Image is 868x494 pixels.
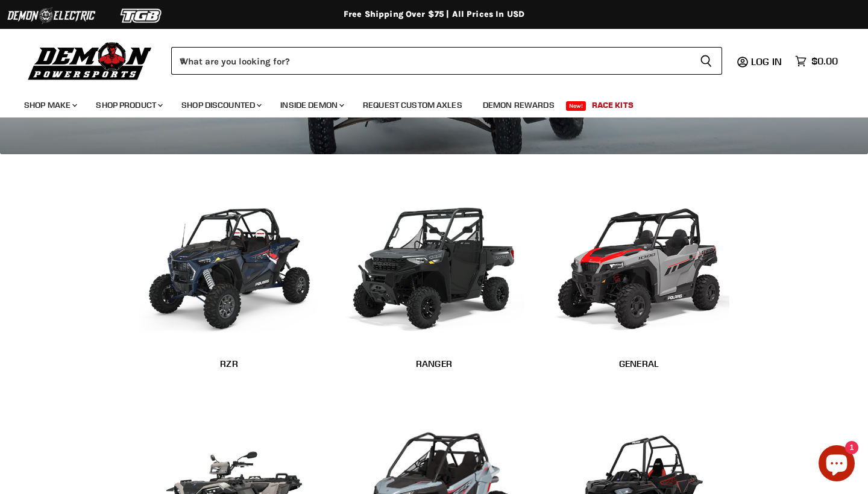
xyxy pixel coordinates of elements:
img: TGB Logo 2 [96,4,187,27]
img: General [549,190,729,341]
a: Race Kits [583,93,643,117]
ul: Main menu [15,88,835,117]
span: Log in [751,55,782,67]
a: Demon Rewards [474,93,564,117]
img: Demon Electric Logo 2 [6,4,96,27]
a: Shop Make [15,93,84,117]
a: RZR [139,350,319,378]
form: Product [171,47,722,75]
h2: Ranger [344,357,524,370]
a: Shop Discounted [172,93,269,117]
a: Log in [746,56,789,67]
span: New! [566,101,587,111]
h2: General [549,357,729,370]
a: Request Custom Axles [354,93,471,117]
a: Ranger [344,350,524,378]
h1: Polaris ATV Parts [18,101,850,122]
a: General [549,350,729,378]
img: Demon Powersports [24,39,156,82]
span: $0.00 [811,55,838,67]
a: Shop Product [87,93,170,117]
img: Ranger [344,190,524,341]
input: When autocomplete results are available use up and down arrows to review and enter to select [171,47,690,75]
a: $0.00 [789,52,844,70]
h2: RZR [139,357,319,370]
inbox-online-store-chat: Shopify online store chat [815,445,858,484]
a: Inside Demon [271,93,351,117]
button: Search [690,47,722,75]
img: RZR [139,190,319,341]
